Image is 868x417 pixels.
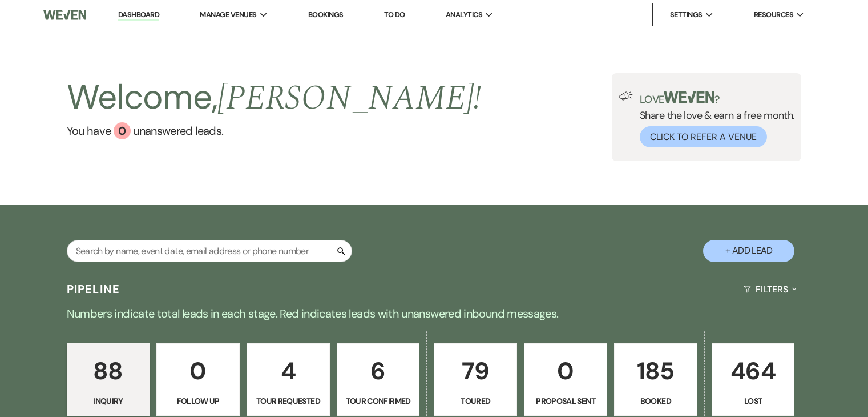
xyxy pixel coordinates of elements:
a: 79Toured [434,343,517,416]
h2: Welcome, [67,73,482,122]
p: Tour Requested [254,395,322,407]
p: Follow Up [164,395,232,407]
p: Numbers indicate total leads in each stage. Red indicates leads with unanswered inbound messages. [23,304,845,323]
a: 6Tour Confirmed [337,343,420,416]
a: 88Inquiry [67,343,150,416]
p: Love ? [640,91,795,105]
a: Dashboard [118,10,159,21]
img: weven-logo-green.svg [664,91,714,103]
p: 79 [441,352,510,390]
a: To Do [384,10,405,19]
p: 0 [531,352,600,390]
span: [PERSON_NAME] ! [217,72,481,125]
p: Toured [441,395,510,407]
span: Analytics [446,9,482,21]
button: Filters [739,274,801,304]
p: 88 [74,352,143,390]
span: Resources [754,9,793,21]
div: 0 [114,122,131,139]
img: loud-speaker-illustration.svg [619,91,633,101]
p: Booked [621,395,690,407]
a: 0Follow Up [156,343,240,416]
p: 464 [719,352,788,390]
a: You have 0 unanswered leads. [67,122,482,139]
p: Inquiry [74,395,143,407]
div: Share the love & earn a free month. [633,91,795,147]
a: Bookings [308,10,344,19]
button: Click to Refer a Venue [640,126,767,147]
p: 6 [344,352,413,390]
p: Lost [719,395,788,407]
img: Weven Logo [43,3,86,27]
p: Proposal Sent [531,395,600,407]
span: Manage Venues [200,9,256,21]
p: 4 [254,352,322,390]
a: 185Booked [614,343,697,416]
button: + Add Lead [703,240,794,262]
p: 0 [164,352,232,390]
h3: Pipeline [67,281,120,297]
a: 0Proposal Sent [524,343,607,416]
a: 4Tour Requested [247,343,330,416]
p: Tour Confirmed [344,395,413,407]
p: 185 [621,352,690,390]
span: Settings [670,9,703,21]
a: 464Lost [712,343,795,416]
input: Search by name, event date, email address or phone number [67,240,352,262]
